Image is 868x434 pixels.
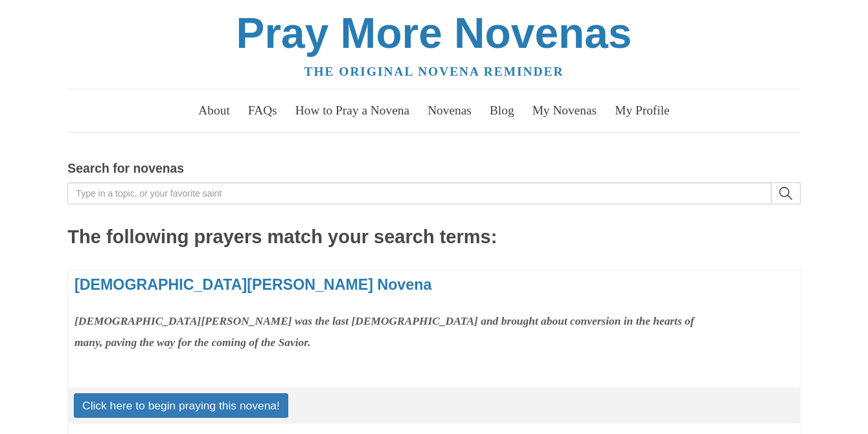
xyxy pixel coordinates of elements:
a: How to Pray a Novena [288,92,417,129]
a: Pray More Novenas [236,9,632,57]
label: Search for novenas [67,158,184,179]
a: Novenas [420,92,479,129]
a: Click here to begin praying this novena! [74,393,288,418]
a: FAQs [240,92,284,129]
input: Type in a topic, or your favorite saint [67,182,771,204]
a: [DEMOGRAPHIC_DATA][PERSON_NAME] Novena [74,276,431,293]
a: The original novena reminder [304,65,564,78]
a: My Novenas [525,92,604,129]
a: Blog [482,92,521,129]
a: About [191,92,238,129]
button: search [771,182,801,204]
h2: The following prayers match your search terms: [67,227,800,248]
strong: [DEMOGRAPHIC_DATA][PERSON_NAME] was the last [DEMOGRAPHIC_DATA] and brought about conversion in t... [74,314,694,349]
a: My Profile [608,92,678,129]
